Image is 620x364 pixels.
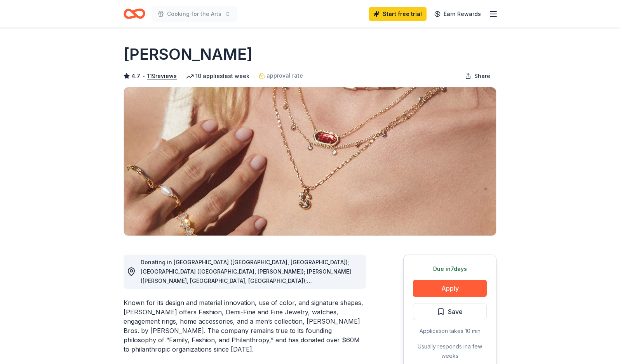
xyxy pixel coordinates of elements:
span: approval rate [266,71,303,80]
button: Save [413,303,487,320]
a: approval rate [259,71,303,80]
button: Cooking for the Arts [152,6,237,22]
img: Image for Kendra Scott [124,87,496,236]
span: • [143,73,145,79]
div: Application takes 10 min [413,326,487,336]
button: Apply [413,280,487,297]
a: Home [124,5,145,23]
span: Share [474,71,490,81]
a: Start free trial [369,7,427,21]
div: Known for its design and material innovation, use of color, and signature shapes, [PERSON_NAME] o... [124,298,366,354]
div: 10 applies last week [186,71,249,81]
button: 119reviews [147,71,177,81]
div: Usually responds in a few weeks [413,342,487,361]
h1: [PERSON_NAME] [124,43,253,65]
div: Due in 7 days [413,264,487,274]
span: 4.7 [131,71,140,81]
button: Share [459,68,496,84]
a: Earn Rewards [430,7,486,21]
span: Cooking for the Arts [167,9,221,19]
span: Save [448,307,463,317]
